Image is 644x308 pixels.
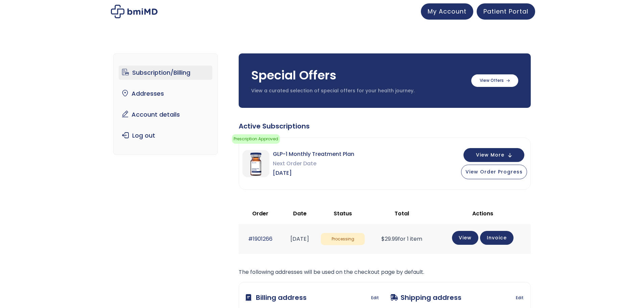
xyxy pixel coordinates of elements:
span: 29.99 [381,235,398,243]
span: View Order Progress [466,168,523,175]
a: Edit [371,293,379,303]
span: View More [476,153,504,157]
a: Patient Portal [477,3,535,20]
span: Order [252,210,268,217]
img: My account [111,5,158,18]
h3: Billing address [246,289,307,306]
p: View a curated selection of special offers for your health journey. [251,88,464,94]
span: Prescription Approved [232,134,280,144]
a: Log out [119,128,212,143]
span: Next Order Date [273,159,354,168]
a: View [452,231,478,245]
span: $ [381,235,385,243]
h3: Shipping address [390,289,461,306]
span: Actions [472,210,493,217]
button: View Order Progress [461,165,527,179]
span: My Account [428,7,467,16]
a: Invoice [480,231,514,245]
a: Edit [516,293,524,303]
h3: Special Offers [251,67,464,84]
span: Patient Portal [483,7,528,16]
a: My Account [421,3,473,20]
nav: Account pages [113,53,218,155]
time: [DATE] [290,235,309,243]
a: Subscription/Billing [119,66,212,80]
span: Processing [321,233,365,245]
p: The following addresses will be used on the checkout page by default. [239,267,531,277]
a: #1901266 [248,235,272,243]
span: Total [395,210,409,217]
button: View More [463,148,524,162]
a: Addresses [119,87,212,101]
span: Status [334,210,352,217]
td: for 1 item [368,224,435,254]
span: [DATE] [273,168,354,178]
span: GLP-1 Monthly Treatment Plan [273,149,354,159]
a: Account details [119,108,212,122]
div: Active Subscriptions [239,121,531,131]
span: Date [293,210,307,217]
